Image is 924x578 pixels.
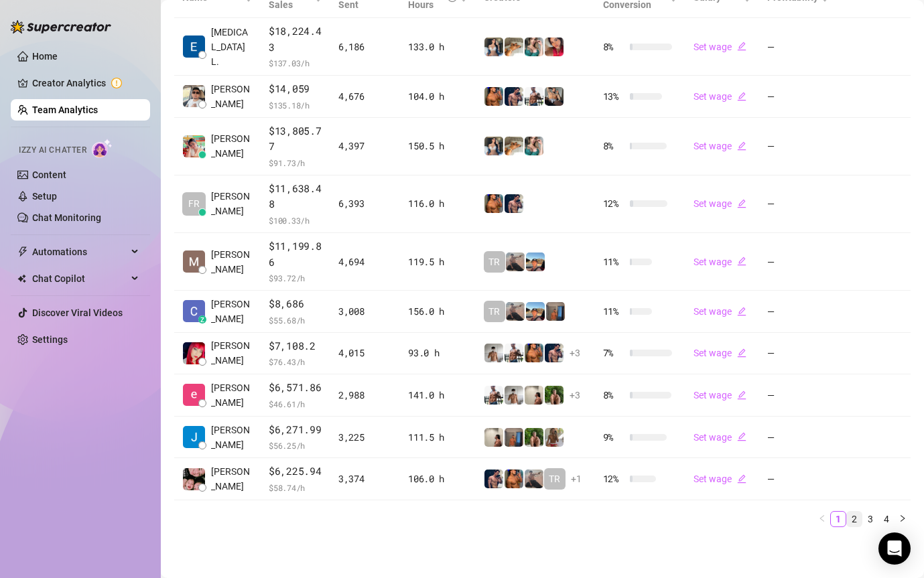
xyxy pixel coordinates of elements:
[408,139,467,153] div: 150.5 h
[545,38,564,56] img: Vanessa
[759,118,837,175] td: —
[525,469,543,488] img: LC
[545,428,564,447] img: Nathaniel
[269,463,322,480] span: $6,225.94
[32,307,123,318] a: Discover Viral Videos
[269,380,322,396] span: $6,571.86
[211,247,253,277] span: [PERSON_NAME]
[183,468,205,490] img: Regine Ore
[505,428,523,447] img: Wayne
[408,388,467,403] div: 141.0 h
[338,388,392,403] div: 2,988
[737,390,746,400] span: edit
[183,384,205,406] img: Enrique S.
[488,255,500,269] span: TR
[408,89,467,104] div: 104.0 h
[211,464,253,494] span: [PERSON_NAME]
[338,89,392,104] div: 4,676
[831,512,846,526] a: 1
[505,194,523,213] img: Axel
[484,386,503,405] img: JUSTIN
[269,156,322,169] span: $ 91.73 /h
[545,87,564,106] img: George
[506,252,525,271] img: LC
[603,40,624,54] span: 8 %
[338,304,392,319] div: 3,008
[549,472,560,486] span: TR
[11,20,111,33] img: logo-BBDzfeDw.svg
[694,348,746,358] a: Set wageedit
[32,334,68,345] a: Settings
[545,344,564,362] img: Axel
[895,511,911,527] li: Next Page
[694,141,746,151] a: Set wageedit
[269,98,322,112] span: $ 135.18 /h
[408,255,467,269] div: 119.5 h
[211,82,253,111] span: [PERSON_NAME]
[408,346,467,360] div: 93.0 h
[570,388,580,403] span: + 3
[878,532,911,565] div: Open Intercom Messenger
[211,297,253,326] span: [PERSON_NAME]
[484,428,503,447] img: Ralphy
[269,338,322,354] span: $7,108.2
[603,388,624,403] span: 8 %
[338,472,392,486] div: 3,374
[32,169,66,180] a: Content
[895,511,911,527] button: right
[603,196,624,211] span: 12 %
[546,302,565,321] img: Wayne
[737,257,746,266] span: edit
[269,271,322,285] span: $ 93.72 /h
[694,91,746,102] a: Set wageedit
[484,194,503,213] img: JG
[525,428,543,447] img: Nathaniel
[183,300,205,322] img: Charmaine Javil…
[570,346,580,360] span: + 3
[32,191,57,202] a: Setup
[183,85,205,107] img: Rick Gino Tarce…
[830,511,846,527] li: 1
[505,344,523,362] img: JUSTIN
[408,472,467,486] div: 106.0 h
[32,51,58,62] a: Home
[694,390,746,401] a: Set wageedit
[818,514,826,522] span: left
[694,306,746,317] a: Set wageedit
[484,38,503,56] img: Katy
[269,181,322,212] span: $11,638.48
[737,141,746,151] span: edit
[269,481,322,494] span: $ 58.74 /h
[737,307,746,316] span: edit
[269,56,322,70] span: $ 137.03 /h
[269,313,322,327] span: $ 55.68 /h
[269,23,322,55] span: $18,224.43
[737,348,746,358] span: edit
[505,386,523,405] img: aussieboy_j
[484,344,503,362] img: aussieboy_j
[759,374,837,417] td: —
[525,137,543,155] img: Zaddy
[879,512,894,526] a: 4
[759,175,837,233] td: —
[694,474,746,484] a: Set wageedit
[862,511,878,527] li: 3
[506,302,525,321] img: LC
[269,81,322,97] span: $14,059
[603,304,624,319] span: 11 %
[338,255,392,269] div: 4,694
[484,87,503,106] img: JG
[603,89,624,104] span: 13 %
[269,422,322,438] span: $6,271.99
[878,511,895,527] li: 4
[269,214,322,227] span: $ 100.33 /h
[408,196,467,211] div: 116.0 h
[211,338,253,368] span: [PERSON_NAME]
[759,291,837,333] td: —
[408,304,467,319] div: 156.0 h
[183,135,205,157] img: Aira Marie
[525,344,543,362] img: JG
[269,397,322,411] span: $ 46.61 /h
[211,189,253,218] span: [PERSON_NAME]
[737,474,746,484] span: edit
